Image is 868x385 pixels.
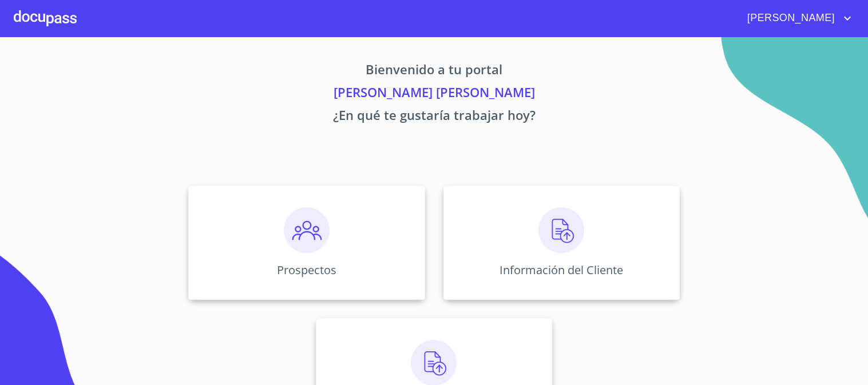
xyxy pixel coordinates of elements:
img: prospectos.png [284,207,330,253]
p: Prospectos [277,262,336,278]
p: ¿En qué te gustaría trabajar hoy? [82,106,787,129]
button: account of current user [739,9,854,27]
p: Bienvenido a tu portal [82,60,787,83]
p: Información del Cliente [500,262,623,278]
img: carga.png [538,207,584,253]
p: [PERSON_NAME] [PERSON_NAME] [82,83,787,106]
span: [PERSON_NAME] [739,9,841,27]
